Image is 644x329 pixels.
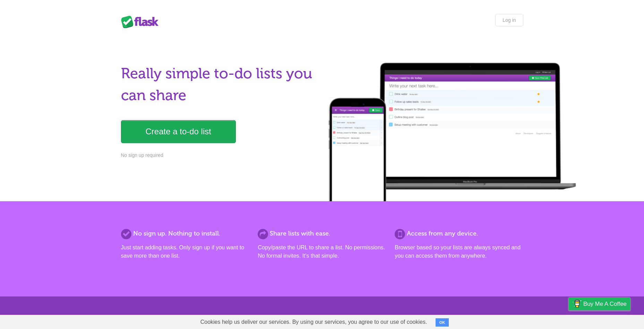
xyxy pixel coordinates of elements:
[121,152,318,159] p: No sign up required
[121,63,318,106] h1: Really simple to-do lists you can share
[495,14,523,26] a: Log in
[121,120,236,143] a: Create a to-do list
[572,298,582,310] img: Buy me a coffee
[436,318,449,327] button: OK
[258,229,386,238] h2: Share lists with ease.
[258,243,386,260] p: Copy/paste the URL to share a list. No permissions. No formal invites. It's that simple.
[121,16,163,28] div: Flask Lists
[569,297,630,310] a: Buy me a coffee
[121,243,249,260] p: Just start adding tasks. Only sign up if you want to save more than one list.
[395,229,523,238] h2: Access from any device.
[395,243,523,260] p: Browser based so your lists are always synced and you can access them from anywhere.
[194,315,434,329] span: Cookies help us deliver our services. By using our services, you agree to our use of cookies.
[583,298,627,310] span: Buy me a coffee
[121,229,249,238] h2: No sign up. Nothing to install.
